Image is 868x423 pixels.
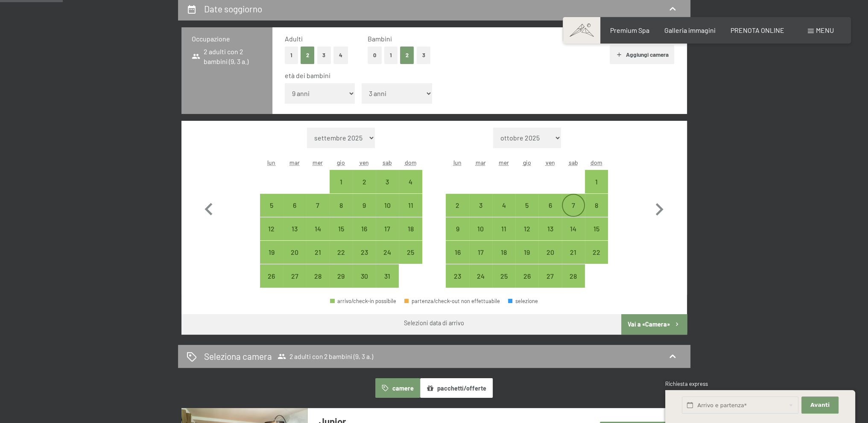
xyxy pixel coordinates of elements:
div: arrivo/check-in possibile [330,217,353,240]
div: arrivo/check-in possibile [562,241,585,264]
span: 2 adulti con 2 bambini (9, 3 a.) [278,352,373,361]
div: 8 [586,202,607,223]
button: 1 [384,47,397,64]
div: Fri Jan 16 2026 [353,217,376,240]
abbr: mercoledì [499,159,509,166]
div: 15 [586,225,607,247]
span: Avanti [810,401,830,409]
div: arrivo/check-in possibile [306,217,329,240]
div: arrivo/check-in possibile [353,194,376,217]
h2: Date soggiorno [204,3,262,14]
div: Mon Jan 05 2026 [260,194,283,217]
div: 21 [307,249,328,270]
div: Wed Feb 11 2026 [492,217,515,240]
abbr: sabato [569,159,578,166]
div: Wed Jan 14 2026 [306,217,329,240]
button: 2 [301,47,315,64]
div: arrivo/check-in possibile [283,241,306,264]
div: 1 [586,178,607,200]
span: Richiesta express [665,380,708,387]
div: 11 [400,202,421,223]
div: Wed Feb 04 2026 [492,194,515,217]
div: Sun Jan 18 2026 [399,217,422,240]
div: Wed Jan 28 2026 [306,264,329,287]
div: Sun Feb 01 2026 [585,170,608,193]
div: 8 [330,202,352,223]
div: arrivo/check-in possibile [585,241,608,264]
abbr: venerdì [359,159,369,166]
div: arrivo/check-in possibile [515,194,538,217]
span: Bambini [368,35,392,43]
button: Aggiungi camera [610,45,674,64]
div: Fri Jan 02 2026 [353,170,376,193]
div: 3 [470,202,491,223]
div: 4 [400,178,421,200]
div: 1 [330,178,352,200]
div: arrivo/check-in possibile [399,217,422,240]
div: 18 [493,249,514,270]
div: arrivo/check-in possibile [562,194,585,217]
div: 10 [470,225,491,247]
div: Sat Jan 31 2026 [376,264,399,287]
div: arrivo/check-in possibile [306,241,329,264]
div: Sun Jan 25 2026 [399,241,422,264]
div: arrivo/check-in possibile [399,170,422,193]
span: Galleria immagini [664,26,716,34]
div: Mon Feb 16 2026 [446,241,469,264]
div: 3 [377,178,398,200]
abbr: martedì [289,159,300,166]
div: arrivo/check-in possibile [446,217,469,240]
div: 17 [377,225,398,247]
div: Fri Jan 30 2026 [353,264,376,287]
div: arrivo/check-in possibile [260,264,283,287]
span: 2 adulti con 2 bambini (9, 3 a.) [192,47,262,66]
div: arrivo/check-in possibile [585,217,608,240]
div: arrivo/check-in possibile [353,170,376,193]
div: arrivo/check-in possibile [283,217,306,240]
div: arrivo/check-in possibile [260,194,283,217]
div: arrivo/check-in possibile [376,194,399,217]
div: 19 [516,249,538,270]
abbr: venerdì [546,159,555,166]
div: arrivo/check-in possibile [376,264,399,287]
div: Sat Feb 14 2026 [562,217,585,240]
div: 27 [539,273,561,294]
abbr: giovedì [337,159,345,166]
button: 3 [417,47,431,64]
div: arrivo/check-in possibile [538,217,561,240]
div: Wed Feb 25 2026 [492,264,515,287]
div: arrivo/check-in possibile [469,194,492,217]
abbr: lunedì [453,159,462,166]
div: 29 [330,273,352,294]
button: Mese successivo [647,128,672,288]
button: Vai a «Camera» [621,314,687,335]
div: arrivo/check-in possibile [376,170,399,193]
button: 2 [400,47,414,64]
div: arrivo/check-in possibile [330,264,353,287]
div: Sun Jan 04 2026 [399,170,422,193]
div: Sat Feb 21 2026 [562,241,585,264]
div: Tue Feb 10 2026 [469,217,492,240]
div: 26 [261,273,282,294]
div: 19 [261,249,282,270]
div: arrivo/check-in possibile [260,241,283,264]
div: 24 [470,273,491,294]
div: 31 [377,273,398,294]
div: Tue Jan 13 2026 [283,217,306,240]
div: Sat Jan 17 2026 [376,217,399,240]
div: 7 [563,202,584,223]
div: arrivo/check-in possibile [538,241,561,264]
div: 28 [307,273,328,294]
div: 23 [447,273,468,294]
span: Menu [816,26,834,34]
div: Sat Jan 03 2026 [376,170,399,193]
div: 12 [516,225,538,247]
div: Sat Jan 24 2026 [376,241,399,264]
div: Thu Feb 26 2026 [515,264,538,287]
div: arrivo/check-in possibile [585,194,608,217]
div: arrivo/check-in possibile [306,264,329,287]
div: Mon Feb 09 2026 [446,217,469,240]
div: 12 [261,225,282,247]
abbr: giovedì [523,159,531,166]
div: Sun Feb 22 2026 [585,241,608,264]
